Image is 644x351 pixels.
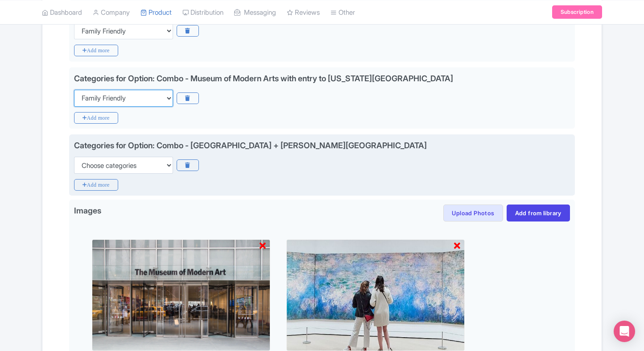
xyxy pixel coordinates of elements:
a: Add from library [507,205,570,221]
img: v3o9xfg7x9esciaqauvw.jpg [286,239,465,351]
div: Open Intercom Messenger [614,321,635,342]
i: Add more [74,179,118,191]
a: Subscription [552,5,602,19]
span: Images [74,205,101,219]
i: Add more [74,45,118,56]
div: Categories for Option: Combo - Museum of Modern Arts with entry to [US_STATE][GEOGRAPHIC_DATA] [74,74,453,83]
img: jct677rh6hpcofn1rish.jpg [92,239,270,351]
button: Upload Photos [443,205,503,221]
div: Categories for Option: Combo - [GEOGRAPHIC_DATA] + [PERSON_NAME][GEOGRAPHIC_DATA] [74,141,427,150]
i: Add more [74,112,118,124]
